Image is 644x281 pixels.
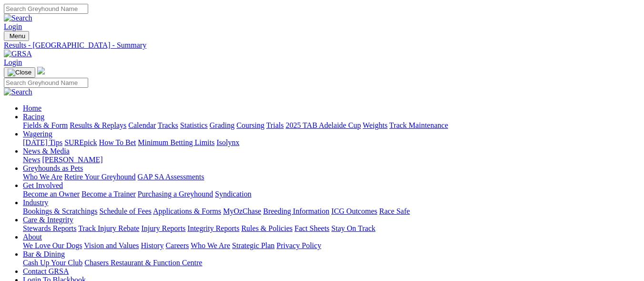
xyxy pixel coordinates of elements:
[128,121,156,129] a: Calendar
[23,156,40,164] a: News
[23,138,62,146] a: [DATE] Tips
[84,259,202,267] a: Chasers Restaurant & Function Centre
[23,104,41,112] a: Home
[37,67,45,74] img: logo-grsa-white.png
[363,121,388,129] a: Weights
[23,147,70,155] a: News & Media
[23,138,640,147] div: Wagering
[10,32,25,40] span: Menu
[23,121,68,129] a: Fields & Form
[263,207,329,215] a: Breeding Information
[331,207,377,215] a: ICG Outcomes
[4,88,32,96] img: Search
[4,4,88,14] input: Search
[4,78,88,88] input: Search
[23,267,69,275] a: Contact GRSA
[138,190,213,198] a: Purchasing a Greyhound
[241,224,293,232] a: Rules & Policies
[23,216,73,224] a: Care & Integrity
[4,50,32,58] img: GRSA
[286,121,361,129] a: 2025 TAB Adelaide Cup
[379,207,409,215] a: Race Safe
[23,181,63,189] a: Get Involved
[141,224,185,232] a: Injury Reports
[23,190,80,198] a: Become an Owner
[23,241,640,250] div: About
[82,190,136,198] a: Become a Trainer
[223,207,261,215] a: MyOzChase
[158,121,178,129] a: Tracks
[8,69,31,76] img: Close
[4,22,22,31] a: Login
[42,156,102,164] a: [PERSON_NAME]
[23,207,97,215] a: Bookings & Scratchings
[138,173,204,181] a: GAP SA Assessments
[165,241,189,250] a: Careers
[138,138,215,146] a: Minimum Betting Limits
[236,121,265,129] a: Coursing
[153,207,221,215] a: Applications & Forms
[84,241,139,250] a: Vision and Values
[389,121,448,129] a: Track Maintenance
[99,207,151,215] a: Schedule of Fees
[191,241,230,250] a: Who We Are
[295,224,329,232] a: Fact Sheets
[23,173,640,181] div: Greyhounds as Pets
[4,14,32,22] img: Search
[276,241,321,250] a: Privacy Policy
[216,138,239,146] a: Isolynx
[4,67,35,78] button: Toggle navigation
[23,207,640,216] div: Industry
[187,224,239,232] a: Integrity Reports
[23,121,640,130] div: Racing
[23,164,83,172] a: Greyhounds as Pets
[78,224,139,232] a: Track Injury Rebate
[64,173,136,181] a: Retire Your Greyhound
[23,130,52,138] a: Wagering
[23,224,76,232] a: Stewards Reports
[23,156,640,164] div: News & Media
[331,224,375,232] a: Stay On Track
[23,259,640,267] div: Bar & Dining
[215,190,251,198] a: Syndication
[23,241,82,250] a: We Love Our Dogs
[4,58,22,66] a: Login
[23,173,62,181] a: Who We Are
[70,121,126,129] a: Results & Replays
[23,190,640,198] div: Get Involved
[23,233,42,241] a: About
[141,241,164,250] a: History
[180,121,208,129] a: Statistics
[23,113,44,121] a: Racing
[210,121,235,129] a: Grading
[23,224,640,233] div: Care & Integrity
[23,259,82,267] a: Cash Up Your Club
[4,41,640,50] a: Results - [GEOGRAPHIC_DATA] - Summary
[64,138,97,146] a: SUREpick
[4,31,29,41] button: Toggle navigation
[23,198,48,207] a: Industry
[99,138,136,146] a: How To Bet
[23,250,65,258] a: Bar & Dining
[266,121,284,129] a: Trials
[232,241,275,250] a: Strategic Plan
